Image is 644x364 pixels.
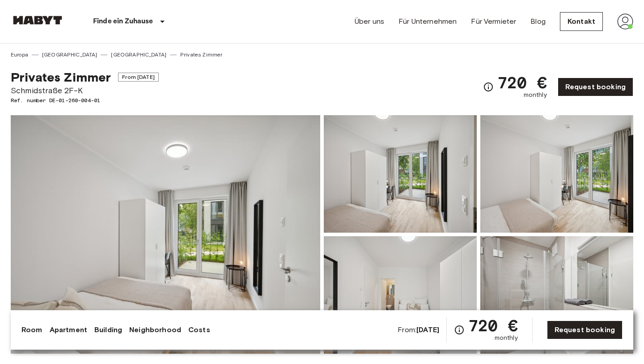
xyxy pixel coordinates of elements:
span: Privates Zimmer [11,69,111,85]
svg: Check cost overview for full price breakdown. Please note that discounts apply to new joiners onl... [454,325,465,335]
span: From: [398,325,439,335]
span: 720 € [468,317,518,334]
span: monthly [495,334,518,342]
img: Marketing picture of unit DE-01-260-004-01 [11,115,320,354]
span: 720 € [497,74,547,91]
img: Picture of unit DE-01-260-004-01 [324,236,477,354]
span: monthly [524,91,547,100]
a: Über uns [355,16,384,27]
b: [DATE] [416,325,439,334]
a: Europa [11,51,28,59]
a: [GEOGRAPHIC_DATA] [42,51,97,59]
p: Finde ein Zuhause [93,16,153,27]
span: From [DATE] [118,73,159,82]
img: avatar [617,13,633,30]
a: Room [21,325,42,335]
a: Für Unternehmen [398,16,457,27]
a: [GEOGRAPHIC_DATA] [111,51,166,59]
svg: Check cost overview for full price breakdown. Please note that discounts apply to new joiners onl... [483,82,494,92]
img: Picture of unit DE-01-260-004-01 [480,236,633,354]
a: Neighborhood [129,325,181,335]
span: Ref. number DE-01-260-004-01 [11,96,159,104]
a: Privates Zimmer [180,51,222,59]
a: Costs [188,325,210,335]
a: Building [94,325,122,335]
a: Für Vermieter [471,16,516,27]
a: Kontakt [560,12,603,31]
img: Habyt [11,16,64,25]
a: Request booking [558,78,633,96]
img: Picture of unit DE-01-260-004-01 [324,115,477,233]
a: Apartment [50,325,87,335]
img: Picture of unit DE-01-260-004-01 [480,115,633,233]
a: Request booking [547,321,623,339]
span: Schmidstraße 2F-K [11,85,159,96]
a: Blog [530,16,546,27]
